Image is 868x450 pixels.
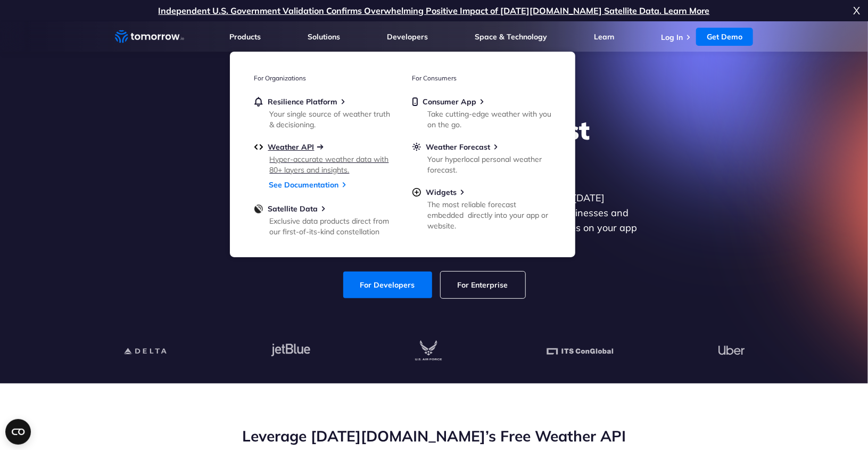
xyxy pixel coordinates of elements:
[308,32,340,42] a: Solutions
[696,28,753,46] a: Get Demo
[428,154,552,175] div: Your hyperlocal personal weather forecast.
[159,5,710,16] a: Independent U.S. Government Validation Confirms Overwhelming Positive Impact of [DATE][DOMAIN_NAM...
[270,216,394,237] div: Exclusive data products direct from our first-of-its-kind constellation
[229,114,640,178] h1: Explore the World’s Best Weather API
[5,419,31,445] button: Open CMP widget
[268,97,338,107] span: Resilience Platform
[269,180,339,190] a: See Documentation
[254,204,393,235] a: Satellite DataExclusive data products direct from our first-of-its-kind constellation
[254,97,263,107] img: bell.svg
[412,187,551,229] a: WidgetsThe most reliable forecast embedded directly into your app or website.
[412,187,421,197] img: plus-circle.svg
[115,426,754,446] h2: Leverage [DATE][DOMAIN_NAME]’s Free Weather API
[428,199,552,231] div: The most reliable forecast embedded directly into your app or website.
[594,32,615,42] a: Learn
[412,97,551,128] a: Consumer AppTake cutting-edge weather with you on the go.
[270,154,394,175] div: Hyper-accurate weather data with 80+ layers and insights.
[412,142,421,152] img: sun.svg
[268,204,318,214] span: Satellite Data
[475,32,547,42] a: Space & Technology
[229,191,640,250] p: Get reliable and precise weather data through our free API. Count on [DATE][DOMAIN_NAME] for quic...
[254,142,393,173] a: Weather APIHyper-accurate weather data with 80+ layers and insights.
[254,142,263,152] img: api.svg
[423,97,477,107] span: Consumer App
[254,74,393,82] h3: For Organizations
[230,32,261,42] a: Products
[426,142,491,152] span: Weather Forecast
[115,29,184,45] a: Home link
[426,187,457,197] span: Widgets
[254,204,263,214] img: satellite-data-menu.png
[661,32,683,42] a: Log In
[343,272,432,298] a: For Developers
[412,142,551,173] a: Weather ForecastYour hyperlocal personal weather forecast.
[387,32,428,42] a: Developers
[268,142,315,152] span: Weather API
[412,74,551,82] h3: For Consumers
[412,97,418,107] img: mobile.svg
[428,109,552,130] div: Take cutting-edge weather with you on the go.
[270,109,394,130] div: Your single source of weather truth & decisioning.
[441,272,525,298] a: For Enterprise
[254,97,393,128] a: Resilience PlatformYour single source of weather truth & decisioning.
